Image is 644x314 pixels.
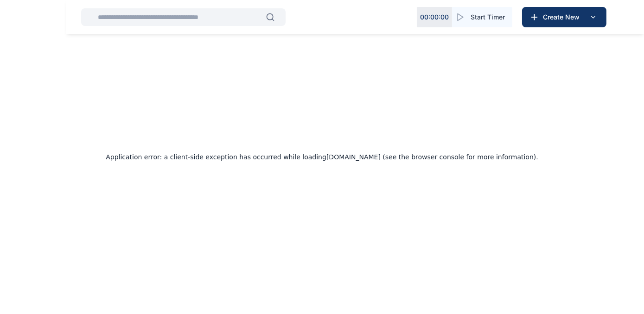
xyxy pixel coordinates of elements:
span: Create New [539,13,587,22]
button: Create New [522,7,606,27]
button: Start Timer [452,7,512,27]
p: 00 : 00 : 00 [420,13,449,22]
span: Start Timer [471,13,505,22]
h2: Application error: a client-side exception has occurred while loading [DOMAIN_NAME] (see the brow... [106,151,538,163]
